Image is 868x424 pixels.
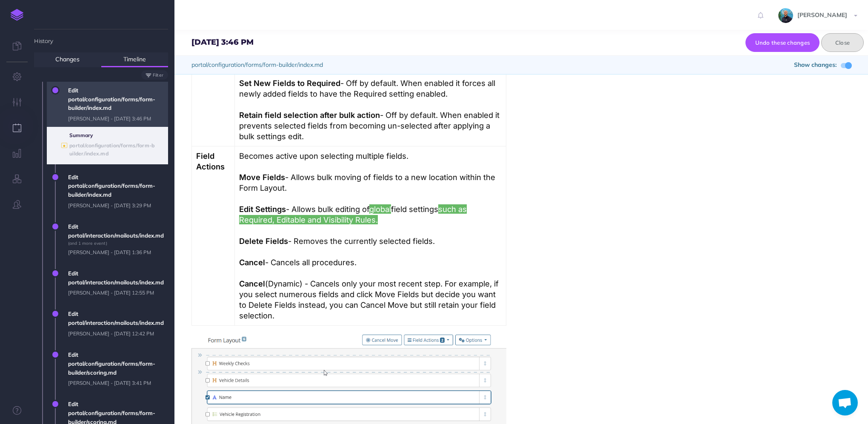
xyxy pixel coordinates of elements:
[174,56,868,74] div: portal/configuration/forms/form-builder/index.md
[11,9,23,21] img: logo-mark.svg
[239,236,502,246] p: - Removes the currently selected fields.
[239,78,502,99] p: - Off by default. When enabled it forces all newly added fields to have the Required setting enab...
[239,257,502,268] p: - Cancels all procedures.
[239,258,265,267] strong: Cancel
[34,29,168,44] h4: History
[69,142,154,157] b: portal/configuration/forms/form-builder/index.md
[239,236,288,246] strong: Delete Fields
[239,279,265,288] strong: Cancel
[821,33,864,52] button: Close
[239,278,502,321] p: (Dynamic) - Cancels only your most recent step. For example, if you select numerous fields and cl...
[239,151,502,161] p: Becomes active upon selecting multiple fields.
[153,72,164,78] small: Filter
[778,8,793,23] img: 925838e575eb33ea1a1ca055db7b09b0.jpg
[191,38,254,47] h4: [DATE] 3:46 PM
[745,33,820,52] button: Undo these changes
[239,204,286,214] strong: Edit Settings
[369,204,391,214] ins: global
[239,172,285,182] strong: Move Fields
[63,143,66,148] span: ●
[101,52,168,67] a: Timeline
[239,204,502,225] p: - Allows bulk editing of field settings
[141,70,168,80] button: Filter
[239,110,502,142] p: - Off by default. When enabled it prevents selected fields from becoming un-selected after applyi...
[196,151,225,171] strong: Field Actions
[69,141,164,158] button: ● portal/configuration/forms/form-builder/index.md
[832,390,858,415] a: Open chat
[239,78,340,88] strong: Set New Fields to Required
[794,60,837,69] b: Show changes:
[34,52,101,67] a: Changes
[239,172,502,193] p: - Allows bulk moving of fields to a new location within the Form Layout.
[61,143,67,148] i: Modified
[69,132,93,138] b: Summary
[793,11,851,19] span: [PERSON_NAME]
[239,110,380,120] strong: Retain field selection after bulk action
